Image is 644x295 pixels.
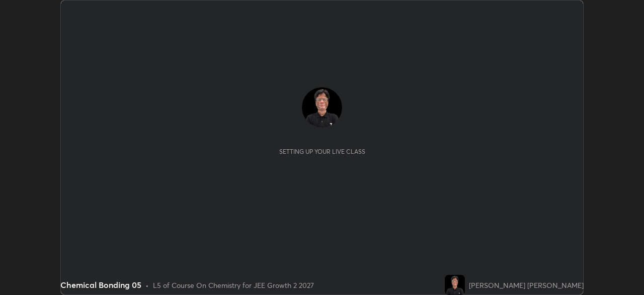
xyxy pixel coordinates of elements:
div: • [145,280,149,290]
div: L5 of Course On Chemistry for JEE Growth 2 2027 [153,280,314,290]
div: Chemical Bonding 05 [60,279,141,291]
div: Setting up your live class [279,148,365,155]
img: 40b537e17f824c218519f48a3931a8a5.jpg [302,87,342,128]
img: 40b537e17f824c218519f48a3931a8a5.jpg [445,275,465,295]
div: [PERSON_NAME] [PERSON_NAME] [469,280,584,290]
